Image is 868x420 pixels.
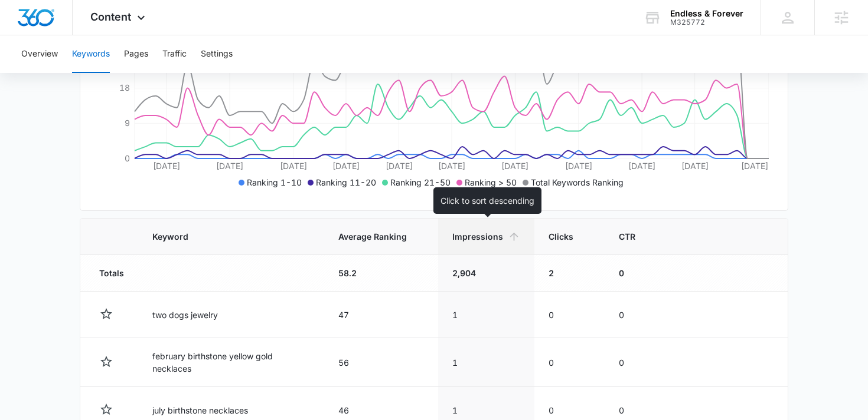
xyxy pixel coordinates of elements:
[119,82,130,92] tspan: 18
[152,230,293,243] span: Keyword
[324,292,438,338] td: 47
[153,161,180,171] tspan: [DATE]
[438,292,534,338] td: 1
[534,292,605,338] td: 0
[80,255,138,292] td: Totals
[125,153,130,163] tspan: 0
[216,161,243,171] tspan: [DATE]
[390,177,451,187] span: Ranking 21-50
[138,292,324,338] td: two dogs jewelry
[670,18,743,27] div: account id
[534,338,605,387] td: 0
[670,9,743,18] div: account name
[619,230,635,243] span: CTR
[433,187,541,214] div: Click to sort descending
[386,161,413,171] tspan: [DATE]
[201,35,233,73] button: Settings
[138,338,324,387] td: february birthstone yellow gold necklaces
[21,35,58,73] button: Overview
[130,70,199,77] div: Keywords by Traffic
[338,230,407,243] span: Average Ranking
[19,31,28,40] img: website_grey.svg
[45,70,106,77] div: Domain Overview
[19,19,28,28] img: logo_orange.svg
[438,161,465,171] tspan: [DATE]
[628,161,655,171] tspan: [DATE]
[605,292,667,338] td: 0
[531,177,624,187] span: Total Keywords Ranking
[72,35,110,73] button: Keywords
[125,118,130,128] tspan: 9
[247,177,302,187] span: Ranking 1-10
[438,338,534,387] td: 1
[465,177,517,187] span: Ranking > 50
[31,31,130,40] div: Domain: [DOMAIN_NAME]
[324,338,438,387] td: 56
[501,161,528,171] tspan: [DATE]
[741,161,768,171] tspan: [DATE]
[605,255,667,292] td: 0
[33,19,58,28] div: v 4.0.25
[32,68,41,78] img: tab_domain_overview_orange.svg
[324,255,438,292] td: 58.2
[124,35,148,73] button: Pages
[118,68,127,78] img: tab_keywords_by_traffic_grey.svg
[565,161,592,171] tspan: [DATE]
[90,11,131,23] span: Content
[316,177,376,187] span: Ranking 11-20
[332,161,360,171] tspan: [DATE]
[534,255,605,292] td: 2
[681,161,709,171] tspan: [DATE]
[605,338,667,387] td: 0
[438,255,534,292] td: 2,904
[452,230,503,243] span: Impressions
[280,161,307,171] tspan: [DATE]
[162,35,187,73] button: Traffic
[549,230,573,243] span: Clicks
